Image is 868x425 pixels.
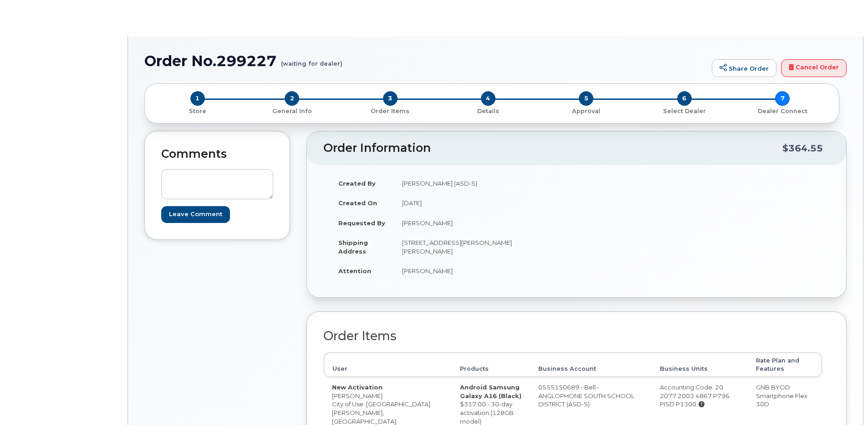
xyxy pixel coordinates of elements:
[323,142,782,155] h2: Order Information
[323,329,822,343] h2: Order Items
[748,352,822,378] th: Rate Plan and Features
[652,352,748,378] th: Business Units
[338,219,385,227] strong: Requested By
[579,91,593,106] span: 5
[639,107,730,115] p: Select Dealer
[781,59,847,78] a: Cancel Order
[460,384,521,399] strong: Android Samsung Galaxy A16 (Black)
[338,239,368,255] strong: Shipping Address
[443,107,533,115] p: Details
[383,91,398,106] span: 3
[332,384,383,391] strong: New Activation
[144,53,707,69] h1: Order No.299227
[246,107,337,115] p: General Info
[161,148,273,161] h2: Comments
[394,173,570,193] td: [PERSON_NAME] (ASD-S)
[635,106,733,115] a: 6 Select Dealer
[338,199,377,207] strong: Created On
[281,53,342,67] small: (waiting for dealer)
[161,206,230,223] input: Leave Comment
[537,106,635,115] a: 5 Approval
[541,107,632,115] p: Approval
[345,107,435,115] p: Order Items
[243,106,341,115] a: 2 General Info
[481,91,495,106] span: 4
[712,59,776,78] a: Share Order
[156,107,239,115] p: Store
[338,180,376,187] strong: Created By
[324,352,452,378] th: User
[394,213,570,233] td: [PERSON_NAME]
[394,233,570,261] td: [STREET_ADDRESS][PERSON_NAME][PERSON_NAME]
[660,383,740,409] div: Accounting Code: 20 2077 2003 4867 P796 PISD P1300
[394,193,570,213] td: [DATE]
[439,106,537,115] a: 4 Details
[190,91,205,106] span: 1
[782,140,823,157] div: $364.55
[152,106,243,115] a: 1 Store
[530,352,652,378] th: Business Account
[452,352,530,378] th: Products
[394,261,570,281] td: [PERSON_NAME]
[285,91,299,106] span: 2
[677,91,692,106] span: 6
[341,106,439,115] a: 3 Order Items
[338,267,371,275] strong: Attention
